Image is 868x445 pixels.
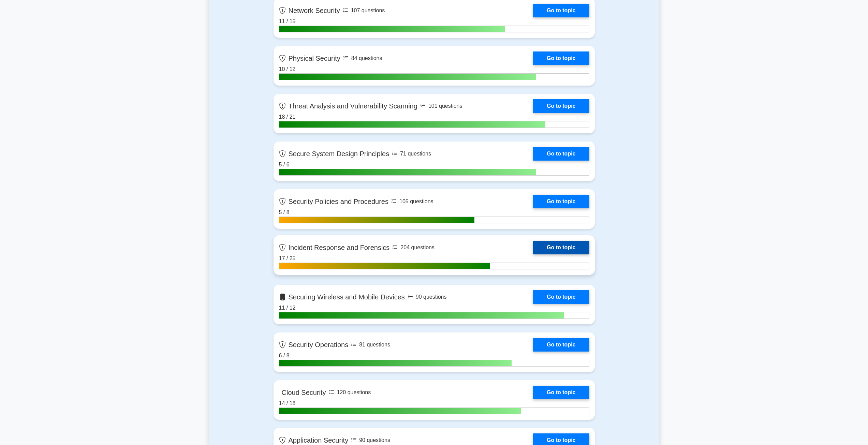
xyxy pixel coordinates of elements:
[533,147,589,161] a: Go to topic
[533,51,589,65] a: Go to topic
[533,241,589,254] a: Go to topic
[533,4,589,17] a: Go to topic
[533,195,589,208] a: Go to topic
[533,290,589,304] a: Go to topic
[533,386,589,399] a: Go to topic
[533,99,589,113] a: Go to topic
[533,338,589,352] a: Go to topic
